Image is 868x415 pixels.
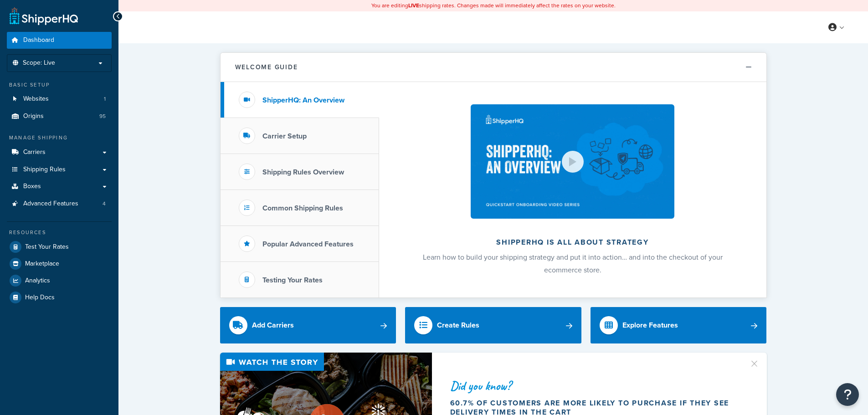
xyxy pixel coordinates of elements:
[7,144,112,161] a: Carriers
[23,200,78,208] span: Advanced Features
[7,134,112,142] div: Manage Shipping
[622,319,678,332] div: Explore Features
[7,272,112,289] a: Analytics
[103,200,106,208] span: 4
[471,104,674,219] img: ShipperHQ is all about strategy
[104,95,106,103] span: 1
[7,195,112,212] a: Advanced Features4
[7,161,112,178] a: Shipping Rules
[252,319,294,332] div: Add Carriers
[23,166,66,174] span: Shipping Rules
[405,307,581,343] a: Create Rules
[7,81,112,89] div: Basic Setup
[7,256,112,272] a: Marketplace
[235,64,298,71] h2: Welcome Guide
[262,132,307,140] h3: Carrier Setup
[262,168,344,176] h3: Shipping Rules Overview
[23,95,49,103] span: Websites
[7,178,112,195] a: Boxes
[7,289,112,306] a: Help Docs
[7,32,112,49] a: Dashboard
[836,383,859,406] button: Open Resource Center
[7,195,112,212] li: Advanced Features
[423,252,723,275] span: Learn how to build your shipping strategy and put it into action… and into the checkout of your e...
[7,108,112,125] li: Origins
[591,307,767,343] a: Explore Features
[262,204,343,212] h3: Common Shipping Rules
[437,319,479,332] div: Create Rules
[23,183,41,190] span: Boxes
[7,229,112,236] div: Resources
[262,276,323,284] h3: Testing Your Rates
[23,59,55,67] span: Scope: Live
[25,243,69,251] span: Test Your Rates
[450,379,738,392] div: Did you know?
[262,96,344,104] h3: ShipperHQ: An Overview
[25,260,59,268] span: Marketplace
[25,294,55,302] span: Help Docs
[221,53,766,82] button: Welcome Guide
[262,240,354,248] h3: Popular Advanced Features
[23,36,54,44] span: Dashboard
[7,239,112,255] a: Test Your Rates
[408,1,419,10] b: LIVE
[99,113,106,120] span: 95
[23,149,46,156] span: Carriers
[403,238,742,246] h2: ShipperHQ is all about strategy
[7,91,112,108] a: Websites1
[220,307,396,343] a: Add Carriers
[7,108,112,125] a: Origins95
[7,91,112,108] li: Websites
[25,277,50,285] span: Analytics
[23,113,44,120] span: Origins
